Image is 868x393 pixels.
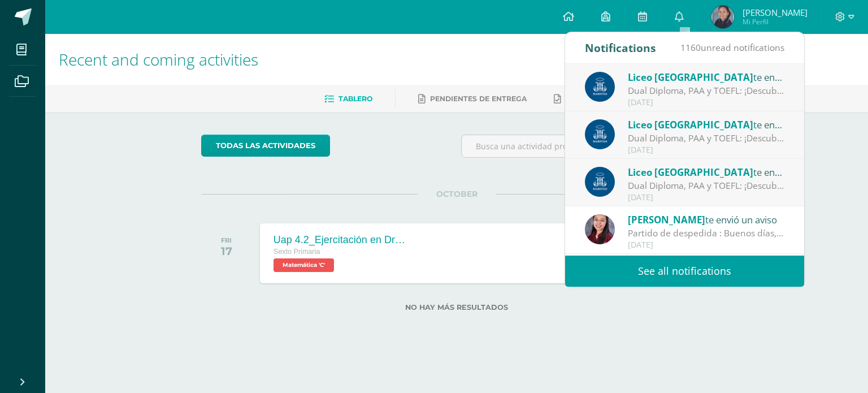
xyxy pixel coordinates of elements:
[628,132,785,145] div: Dual Diploma, PAA y TOEFL: ¡Descubre un proyecto educativo innovador para ti y tu familia! Vamos ...
[274,248,320,256] span: Sexto Primaria
[628,98,785,107] div: [DATE]
[418,90,527,108] a: Pendientes de entrega
[628,212,785,227] div: te envió un aviso
[274,234,409,246] div: Uap 4.2_Ejercitación en Dreambox (Knotion)
[418,189,496,199] span: OCTOBER
[585,167,615,197] img: b41cd0bd7c5dca2e84b8bd7996f0ae72.png
[585,72,615,102] img: b41cd0bd7c5dca2e84b8bd7996f0ae72.png
[628,145,785,155] div: [DATE]
[628,227,785,240] div: Partido de despedida : Buenos días, comparte con entusiasmo el último partido de la primaria. Rec...
[628,240,785,250] div: [DATE]
[743,17,808,27] span: Mi Perfil
[628,213,705,226] span: [PERSON_NAME]
[628,179,785,192] div: Dual Diploma, PAA y TOEFL: ¡Descubre un proyecto educativo innovador para ti y tu familia! Vamos ...
[628,166,753,179] span: Liceo [GEOGRAPHIC_DATA]
[430,94,527,103] span: Pendientes de entrega
[201,303,713,312] label: No hay más resultados
[324,90,372,108] a: Tablero
[585,32,656,63] div: Notifications
[221,236,232,244] div: FRI
[711,6,734,28] img: 278aa6f9e34c126a725c5c57f2076c7b.png
[743,7,808,18] span: [PERSON_NAME]
[462,135,712,157] input: Busca una actividad próxima aquí...
[628,118,753,131] span: Liceo [GEOGRAPHIC_DATA]
[628,84,785,97] div: Dual Diploma, PAA y TOEFL: ¡Descubre un proyecto educativo innovador para ti y tu familia! Vamos ...
[585,214,615,244] img: 5d3f87f6650fdbda4904ca6dbcf1978c.png
[628,193,785,202] div: [DATE]
[628,165,785,179] div: te envió un aviso
[338,94,372,103] span: Tablero
[554,90,616,108] a: Entregadas
[201,135,330,157] a: todas las Actividades
[274,258,334,272] span: Matemática 'C'
[585,119,615,149] img: b41cd0bd7c5dca2e84b8bd7996f0ae72.png
[628,117,785,132] div: te envió un aviso
[680,41,784,54] span: unread notifications
[565,256,804,287] a: See all notifications
[628,70,785,84] div: te envió un aviso
[221,244,232,258] div: 17
[59,49,258,70] span: Recent and coming activities
[628,71,753,84] span: Liceo [GEOGRAPHIC_DATA]
[680,41,701,54] span: 1160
